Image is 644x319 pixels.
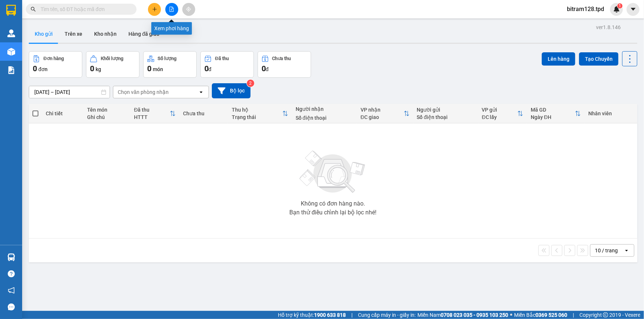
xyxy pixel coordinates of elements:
strong: 1900 633 818 [314,312,346,318]
img: svg+xml;base64,PHN2ZyBjbGFzcz0ibGlzdC1wbHVnX19zdmciIHhtbG5zPSJodHRwOi8vd3d3LnczLm9yZy8yMDAwL3N2Zy... [296,146,370,198]
div: Người gửi [417,107,475,113]
th: Toggle SortBy [357,104,413,123]
div: Khối lượng [101,56,123,61]
span: search [31,7,36,12]
span: message [8,304,15,311]
span: 1 [619,3,621,8]
div: Số lượng [158,56,177,61]
span: 0 [204,64,209,73]
div: Chi tiết [46,111,80,116]
span: 0 [90,64,94,73]
button: Khối lượng0kg [86,51,140,78]
th: Toggle SortBy [527,104,585,123]
button: Bộ lọc [212,83,251,98]
div: Chưa thu [272,56,291,61]
span: | [573,311,574,319]
div: Tên món [87,107,127,113]
button: Chưa thu0đ [258,51,311,78]
img: warehouse-icon [7,29,15,37]
th: Toggle SortBy [130,104,179,123]
span: caret-down [630,6,637,13]
button: Đã thu0đ [200,51,254,78]
button: plus [148,3,161,16]
span: Miền Nam [417,311,508,319]
span: 0 [262,64,266,73]
input: Select a date range. [29,86,110,98]
sup: 2 [247,80,254,87]
img: warehouse-icon [7,48,15,56]
span: ⚪️ [510,313,512,316]
input: Tìm tên, số ĐT hoặc mã đơn [41,5,128,13]
div: Bạn thử điều chỉnh lại bộ lọc nhé! [289,210,376,215]
div: ĐC giao [361,114,404,120]
span: 0 [33,64,37,73]
div: Ngày ĐH [531,114,575,120]
span: 0 [147,64,151,73]
button: Kho nhận [88,25,123,43]
button: Tạo Chuyến [579,52,619,66]
button: Trên xe [59,25,88,43]
div: Đơn hàng [44,56,64,61]
strong: 0708 023 035 - 0935 103 250 [441,312,508,318]
span: Miền Bắc [514,311,567,319]
div: 10 / trang [595,247,618,254]
button: caret-down [627,3,640,16]
span: question-circle [8,270,15,277]
th: Toggle SortBy [478,104,527,123]
img: logo-vxr [6,5,16,16]
div: Số điện thoại [417,114,475,120]
img: solution-icon [7,66,15,74]
div: Thu hộ [232,107,282,113]
th: Toggle SortBy [228,104,292,123]
div: ver 1.8.146 [596,23,621,31]
div: Mã GD [531,107,575,113]
div: VP nhận [361,107,404,113]
span: aim [186,7,191,12]
span: đơn [38,66,48,72]
img: icon-new-feature [613,6,620,13]
div: HTTT [134,114,170,120]
div: Không có đơn hàng nào. [301,201,365,207]
span: đ [266,66,269,72]
span: bitram128.tpd [561,4,610,14]
span: Cung cấp máy in - giấy in: [358,311,416,319]
span: plus [152,7,157,12]
span: copyright [603,312,608,318]
button: Kho gửi [29,25,59,43]
button: Lên hàng [542,52,575,66]
span: đ [209,66,211,72]
strong: 0369 525 060 [535,312,567,318]
img: warehouse-icon [7,253,15,261]
div: Người nhận [296,106,353,112]
button: file-add [165,3,178,16]
span: | [351,311,352,319]
svg: open [624,248,630,253]
div: Chưa thu [183,111,224,116]
button: Hàng đã giao [123,25,165,43]
div: ĐC lấy [482,114,517,120]
span: notification [8,287,15,294]
sup: 1 [617,3,623,8]
div: Số điện thoại [296,115,353,121]
div: Đã thu [215,56,229,61]
div: Ghi chú [87,114,127,120]
button: Số lượng0món [143,51,197,78]
span: kg [96,66,101,72]
span: file-add [169,7,174,12]
div: Nhân viên [588,111,634,116]
div: VP gửi [482,107,517,113]
div: Trạng thái [232,114,282,120]
button: Đơn hàng0đơn [29,51,82,78]
div: Xem phơi hàng [151,22,192,35]
div: Chọn văn phòng nhận [118,88,169,96]
span: Hỗ trợ kỹ thuật: [278,311,346,319]
span: món [153,66,163,72]
svg: open [198,89,204,95]
button: aim [182,3,195,16]
div: Đã thu [134,107,170,113]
